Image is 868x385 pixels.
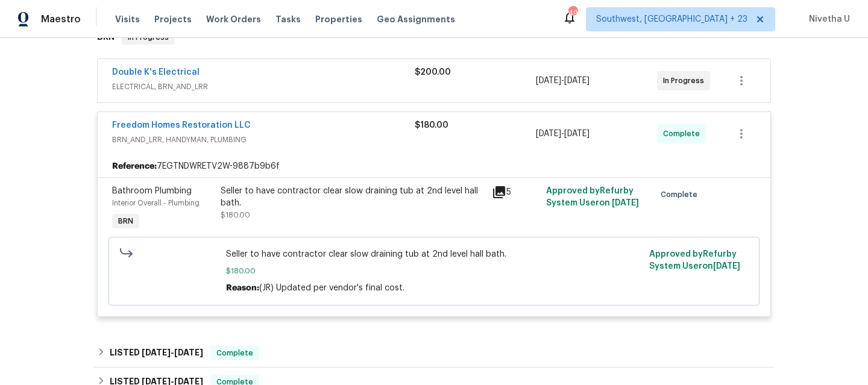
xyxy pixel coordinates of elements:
span: Complete [663,128,705,140]
span: Nivetha U [804,13,850,25]
b: Reference: [112,160,157,172]
span: [DATE] [536,77,561,85]
span: Projects [154,13,192,25]
span: Work Orders [206,13,261,25]
div: 5 [492,185,539,199]
span: Reason: [226,284,259,292]
div: 499 [568,7,577,19]
span: Approved by Refurby System User on [649,250,740,271]
h6: LISTED [110,346,203,360]
span: [DATE] [536,130,561,138]
span: BRN_AND_LRR, HANDYMAN, PLUMBING [112,134,415,146]
span: Visits [115,13,140,25]
div: Seller to have contractor clear slow draining tub at 2nd level hall bath. [221,185,485,209]
div: 7EGTNDWRETV2W-9887b9b6f [98,155,770,177]
span: - [142,348,203,357]
span: Seller to have contractor clear slow draining tub at 2nd level hall bath. [226,248,643,260]
span: Interior Overall - Plumbing [112,199,200,207]
span: Approved by Refurby System User on [546,187,639,207]
a: Freedom Homes Restoration LLC [112,121,251,130]
span: In Progress [663,75,709,87]
span: Maestro [41,13,81,25]
span: BRN [113,215,138,227]
span: $180.00 [226,265,643,277]
span: [DATE] [564,130,590,138]
span: Southwest, [GEOGRAPHIC_DATA] + 23 [596,13,747,25]
span: ELECTRICAL, BRN_AND_LRR [112,81,415,93]
span: $200.00 [415,68,451,77]
span: Properties [315,13,362,25]
span: (JR) Updated per vendor's final cost. [259,284,404,292]
span: Bathroom Plumbing [112,187,192,195]
span: $180.00 [415,121,448,130]
span: Complete [212,347,258,359]
span: [DATE] [142,348,171,357]
span: [DATE] [564,77,590,85]
div: LISTED [DATE]-[DATE]Complete [93,339,775,368]
span: [DATE] [713,262,740,271]
span: $180.00 [221,211,250,219]
span: Complete [661,189,702,201]
a: Double K's Electrical [112,68,200,77]
span: [DATE] [174,348,203,357]
span: Geo Assignments [377,13,455,25]
span: - [536,128,590,140]
span: Tasks [275,15,301,23]
span: - [536,75,590,87]
span: [DATE] [612,199,639,207]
